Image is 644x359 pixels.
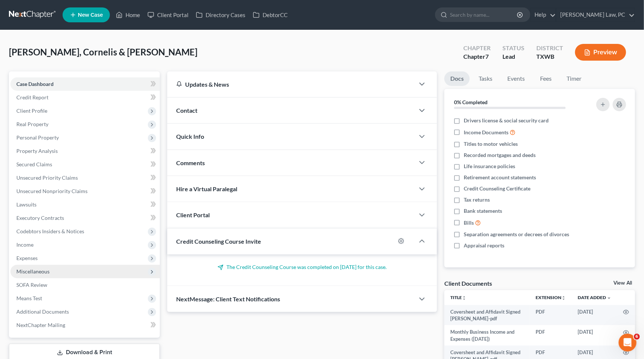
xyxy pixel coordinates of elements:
[16,201,37,208] span: Lawsuits
[561,296,566,300] i: unfold_more
[16,108,47,114] span: Client Profile
[10,185,160,198] a: Unsecured Nonpriority Claims
[473,71,498,86] a: Tasks
[464,163,515,170] span: Life insurance policies
[530,325,572,346] td: PDF
[464,174,536,181] span: Retirement account statements
[607,296,611,300] i: expand_more
[176,295,280,302] span: NextMessage: Client Text Notifications
[176,263,428,271] p: The Credit Counseling Course was completed on [DATE] for this case.
[10,91,160,104] a: Credit Report
[464,242,504,249] span: Appraisal reports
[176,211,210,218] span: Client Portal
[530,305,572,326] td: PDF
[9,47,197,57] span: [PERSON_NAME], Cornelis & [PERSON_NAME]
[16,121,48,127] span: Real Property
[464,231,569,238] span: Separation agreements or decrees of divorces
[10,318,160,332] a: NextChapter Mailing
[444,305,530,326] td: Coversheet and Affidavit Signed [PERSON_NAME]-pdf
[462,296,466,300] i: unfold_more
[556,8,635,22] a: [PERSON_NAME] Law, PC
[144,8,192,22] a: Client Portal
[16,215,64,221] span: Executory Contracts
[16,188,88,194] span: Unsecured Nonpriority Claims
[16,282,47,288] span: SOFA Review
[10,171,160,185] a: Unsecured Priority Claims
[192,8,249,22] a: Directory Cases
[16,308,69,315] span: Additional Documents
[10,278,160,292] a: SOFA Review
[16,322,65,328] span: NextChapter Mailing
[572,305,617,326] td: [DATE]
[575,44,626,61] button: Preview
[10,198,160,211] a: Lawsuits
[454,99,488,105] strong: 0% Completed
[10,144,160,158] a: Property Analysis
[16,148,58,154] span: Property Analysis
[10,211,160,225] a: Executory Contracts
[444,279,492,287] div: Client Documents
[16,228,84,234] span: Codebtors Insiders & Notices
[464,185,530,192] span: Credit Counseling Certificate
[536,52,563,61] div: TXWB
[444,325,530,346] td: Monthly Business Income and Expenses ([DATE])
[112,8,144,22] a: Home
[16,81,54,87] span: Case Dashboard
[176,159,205,166] span: Comments
[16,241,34,248] span: Income
[10,158,160,171] a: Secured Claims
[10,77,160,91] a: Case Dashboard
[578,295,611,300] a: Date Added expand_more
[16,134,59,141] span: Personal Property
[176,185,237,192] span: Hire a Virtual Paralegal
[16,268,50,275] span: Miscellaneous
[464,117,549,124] span: Drivers license & social security card
[464,151,536,159] span: Recorded mortgages and deeds
[176,238,261,245] span: Credit Counseling Course Invite
[502,52,524,61] div: Lead
[16,161,52,167] span: Secured Claims
[485,53,489,60] span: 7
[464,219,474,227] span: Bills
[463,44,491,52] div: Chapter
[249,8,291,22] a: DebtorCC
[501,71,531,86] a: Events
[176,133,204,140] span: Quick Info
[78,12,103,18] span: New Case
[534,71,558,86] a: Fees
[16,94,48,100] span: Credit Report
[536,295,566,300] a: Extensionunfold_more
[619,334,637,352] iframe: Intercom live chat
[444,71,470,86] a: Docs
[464,196,490,203] span: Tax returns
[464,129,508,136] span: Income Documents
[531,8,556,22] a: Help
[463,52,491,61] div: Chapter
[502,44,524,52] div: Status
[634,334,640,340] span: 6
[16,295,42,301] span: Means Test
[613,281,632,286] a: View All
[450,8,518,22] input: Search by name...
[16,255,38,261] span: Expenses
[464,207,502,215] span: Bank statements
[450,295,466,300] a: Titleunfold_more
[176,107,197,114] span: Contact
[464,140,518,148] span: Titles to motor vehicles
[536,44,563,52] div: District
[572,325,617,346] td: [DATE]
[561,71,587,86] a: Timer
[176,80,406,88] div: Updates & News
[16,174,78,181] span: Unsecured Priority Claims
